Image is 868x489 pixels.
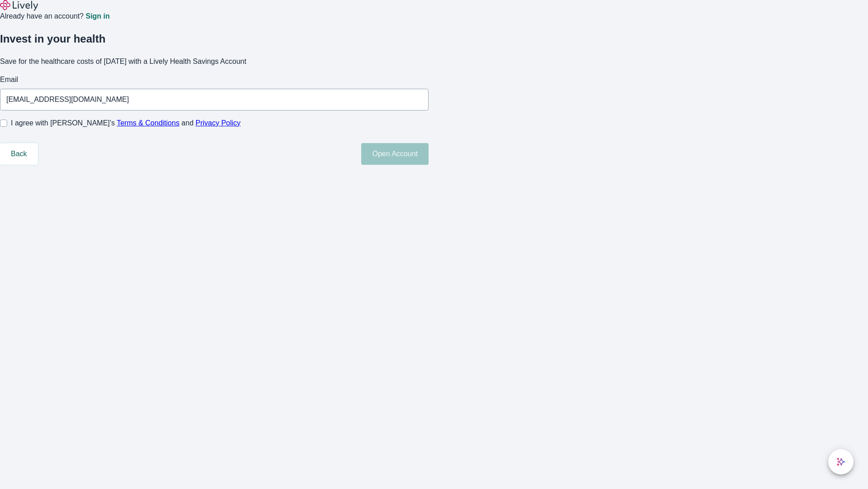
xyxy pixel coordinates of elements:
a: Sign in [85,13,109,20]
a: Terms & Conditions [117,119,179,127]
a: Privacy Policy [196,119,241,127]
svg: Lively AI Assistant [836,457,845,466]
button: chat [828,449,854,475]
span: I agree with [PERSON_NAME]’s and [11,118,241,129]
